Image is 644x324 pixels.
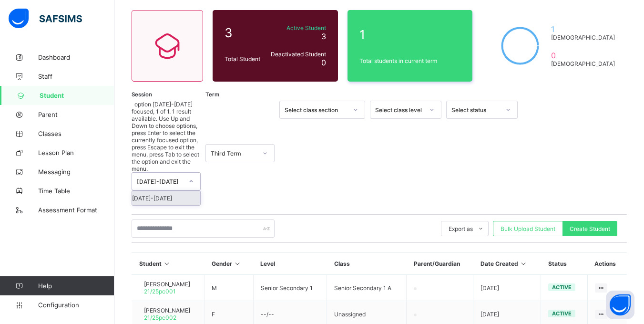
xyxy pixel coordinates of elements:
[321,31,326,41] span: 3
[570,225,610,232] span: Create Student
[253,275,327,301] td: Senior Secondary 1
[132,191,200,205] div: [DATE]-[DATE]
[552,284,572,291] span: active
[321,58,326,67] span: 0
[473,253,541,275] th: Date Created
[541,253,587,275] th: Status
[38,130,114,137] span: Classes
[551,60,615,67] span: [DEMOGRAPHIC_DATA]
[449,225,473,232] span: Export as
[38,53,114,61] span: Dashboard
[606,291,634,319] button: Open asap
[552,310,572,317] span: active
[137,178,183,185] div: [DATE]-[DATE]
[144,288,176,295] span: 21/25pc001
[359,57,461,64] span: Total students in current term
[9,9,82,29] img: safsims
[327,275,407,301] td: Senior Secondary 1 A
[132,101,199,172] span: option [DATE]-[DATE] focused, 1 of 1. 1 result available. Use Up and Down to choose options, pres...
[501,225,555,232] span: Bulk Upload Student
[38,149,114,157] span: Lesson Plan
[234,260,242,267] i: Sort in Ascending Order
[144,314,176,321] span: 21/25pc002
[520,260,528,267] i: Sort in Ascending Order
[551,34,615,41] span: [DEMOGRAPHIC_DATA]
[40,92,114,99] span: Student
[38,187,114,195] span: Time Table
[204,275,253,301] td: M
[269,24,326,31] span: Active Student
[205,91,219,98] span: Term
[38,73,114,80] span: Staff
[38,111,114,118] span: Parent
[375,106,424,114] div: Select class level
[473,275,541,301] td: [DATE]
[407,253,473,275] th: Parent/Guardian
[451,106,500,114] div: Select status
[163,260,171,267] i: Sort in Ascending Order
[327,253,407,275] th: Class
[132,253,204,275] th: Student
[269,51,326,58] span: Deactivated Student
[551,24,615,34] span: 1
[204,253,253,275] th: Gender
[222,53,266,65] div: Total Student
[144,307,190,314] span: [PERSON_NAME]
[211,150,257,157] div: Third Term
[253,253,327,275] th: Level
[38,168,114,176] span: Messaging
[551,51,615,60] span: 0
[144,281,190,288] span: [PERSON_NAME]
[38,301,114,309] span: Configuration
[359,27,461,42] span: 1
[285,106,348,114] div: Select class section
[38,206,114,214] span: Assessment Format
[132,91,152,98] span: Session
[38,282,114,290] span: Help
[225,25,264,40] span: 3
[587,253,627,275] th: Actions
